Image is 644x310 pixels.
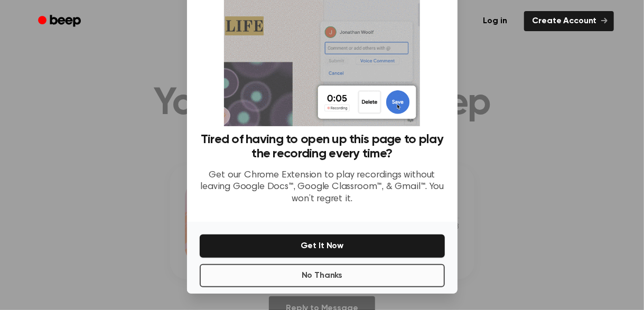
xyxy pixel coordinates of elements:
[31,11,90,32] a: Beep
[200,234,445,258] button: Get It Now
[200,264,445,287] button: No Thanks
[524,11,614,31] a: Create Account
[200,170,445,205] p: Get our Chrome Extension to play recordings without leaving Google Docs™, Google Classroom™, & Gm...
[473,9,518,33] a: Log in
[200,133,445,161] h3: Tired of having to open up this page to play the recording every time?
